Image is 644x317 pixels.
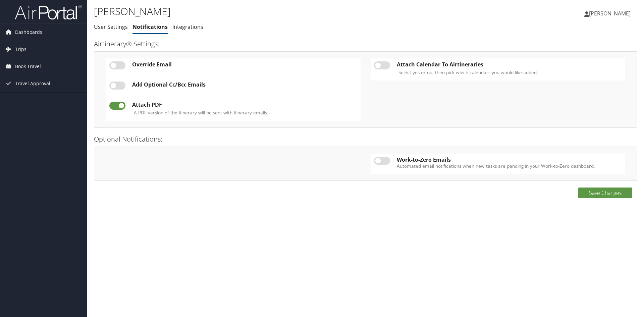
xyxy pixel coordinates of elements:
label: Automated email notifications when new tasks are pending in your Work-to-Zero dashboard. [397,163,622,169]
div: Work-to-Zero Emails [397,157,622,163]
span: Trips [15,41,26,58]
a: User Settings [94,23,128,31]
div: Attach Calendar To Airtineraries [397,61,622,67]
h3: Airtinerary® Settings: [94,39,637,49]
button: Save Changes [578,188,632,198]
span: Travel Approval [15,75,50,92]
img: airportal-logo.png [15,4,82,20]
h3: Optional Notifications: [94,135,637,144]
a: [PERSON_NAME] [584,3,637,23]
h1: [PERSON_NAME] [94,4,456,18]
span: [PERSON_NAME] [589,10,631,17]
a: Integrations [172,23,203,31]
div: Attach PDF [132,102,357,108]
div: Override Email [132,61,357,67]
span: Dashboards [15,24,42,41]
label: A PDF version of the itinerary will be sent with itinerary emails. [134,109,268,116]
a: Notifications [132,23,168,31]
label: Select yes or no, then pick which calendars you would like added. [398,69,538,76]
div: Add Optional Cc/Bcc Emails [132,82,357,88]
span: Book Travel [15,58,41,75]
